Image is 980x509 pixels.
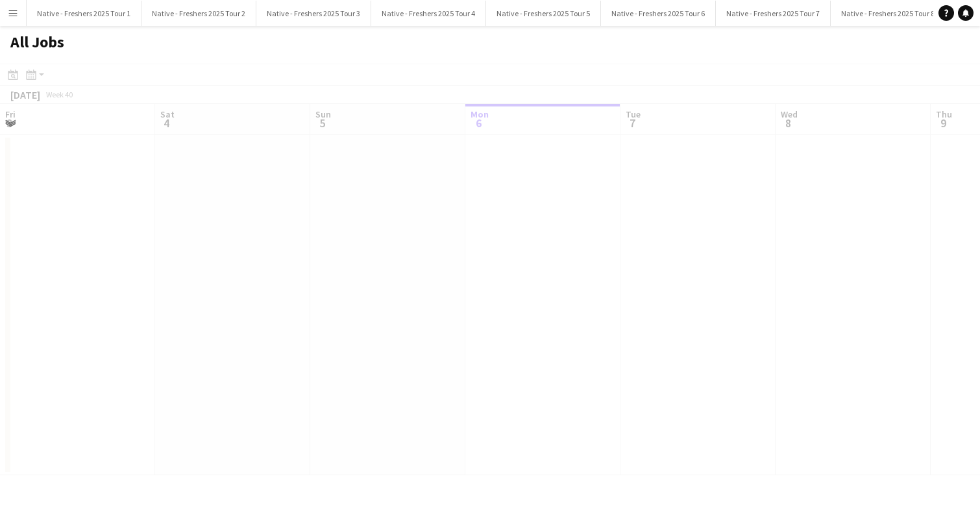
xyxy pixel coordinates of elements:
button: Native - Freshers 2025 Tour 3 [256,1,371,26]
button: Native - Freshers 2025 Tour 2 [141,1,256,26]
button: Native - Freshers 2025 Tour 5 [486,1,601,26]
button: Native - Freshers 2025 Tour 4 [371,1,486,26]
button: Native - Freshers 2025 Tour 6 [601,1,716,26]
button: Native - Freshers 2025 Tour 8 [831,1,946,26]
button: Native - Freshers 2025 Tour 1 [27,1,141,26]
button: Native - Freshers 2025 Tour 7 [716,1,831,26]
